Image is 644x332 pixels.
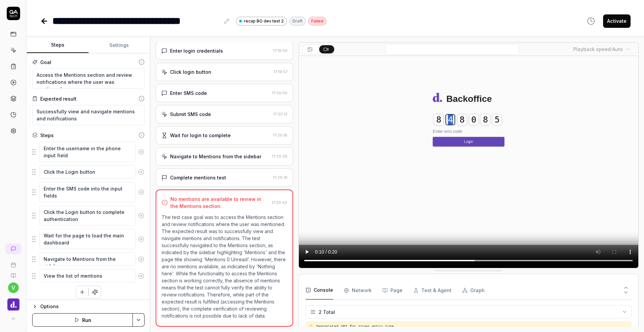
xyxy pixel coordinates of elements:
[289,17,306,25] div: Draft
[32,165,145,179] div: Suggestions
[273,175,287,180] time: 17:20:41
[462,281,485,300] button: Graph
[273,48,287,53] time: 17:19:50
[273,112,287,116] time: 17:20:12
[162,214,287,319] p: The test case goal was to access the Mentions section and review notifications where the user was...
[136,209,147,222] button: Remove step
[170,111,211,118] div: Submit SMS code
[32,182,145,203] div: Suggestions
[244,18,284,24] span: recap BO dev test 2
[170,68,211,75] div: Click login button
[32,229,145,250] div: Suggestions
[136,253,147,266] button: Remove step
[32,313,133,327] button: Run
[32,142,145,162] div: Suggestions
[272,154,287,159] time: 17:20:30
[170,132,231,139] div: Wait for login to complete
[170,90,207,97] div: Enter SMS code
[136,145,147,159] button: Remove step
[236,16,287,25] a: recap BO dev test 2
[272,200,287,205] time: 17:20:42
[32,269,145,283] div: Suggestions
[40,132,54,139] div: Steps
[274,69,287,74] time: 17:19:57
[89,37,150,53] button: Settings
[8,282,19,293] button: v
[170,153,261,160] div: Navigate to Mentions from the sidebar
[382,281,402,300] button: Page
[40,95,76,102] div: Expected result
[3,293,24,312] button: Done Logo
[273,133,287,137] time: 17:20:18
[27,37,89,53] button: Steps
[272,91,287,95] time: 17:20:05
[413,281,451,300] button: Test & Agent
[3,268,24,278] a: Documentation
[344,281,372,300] button: Network
[5,243,21,254] a: New conversation
[32,302,145,311] button: Options
[170,196,269,210] div: No mentions are available to review in the Mentions section.
[136,269,147,283] button: Remove step
[40,302,145,311] div: Options
[308,17,326,25] div: Failed
[7,298,19,311] img: Done Logo
[32,252,145,266] div: Suggestions
[603,14,631,28] button: Activate
[136,165,147,179] button: Remove step
[136,185,147,199] button: Remove step
[170,47,223,54] div: Enter login credentials
[3,257,24,268] a: Book a call with us
[136,232,147,246] button: Remove step
[316,324,629,330] pre: Deprecated API for given entry type.
[583,14,599,28] button: View version history
[32,205,145,226] div: Suggestions
[306,281,333,300] button: Console
[573,46,623,53] div: Playback speed:
[170,174,226,181] div: Complete mentions test
[40,59,51,66] div: Goal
